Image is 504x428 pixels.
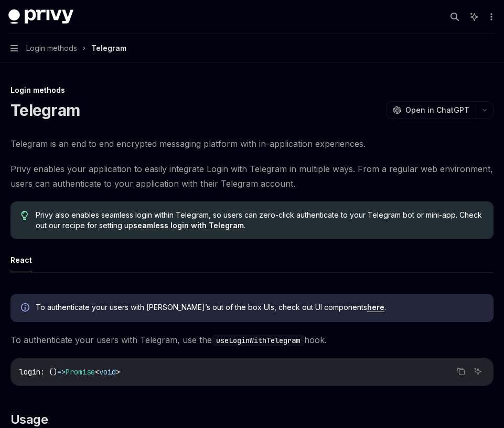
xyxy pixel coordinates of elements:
svg: Tip [21,211,28,220]
span: > [116,367,120,377]
a: here [367,303,384,312]
a: seamless login with Telegram [133,221,244,230]
span: void [99,367,116,377]
span: Login methods [26,42,77,55]
svg: Info [21,303,31,314]
span: Privy also enables seamless login within Telegram, so users can zero-click authenticate to your T... [36,210,484,231]
span: Promise [66,367,95,377]
button: Ask AI [471,365,485,378]
span: Privy enables your application to easily integrate Login with Telegram in multiple ways. From a r... [10,162,494,191]
button: React [10,248,32,272]
span: Telegram is an end to end encrypted messaging platform with in-application experiences. [10,136,494,151]
span: To authenticate your users with Telegram, use the hook. [10,333,494,347]
span: => [57,367,66,377]
span: < [95,367,99,377]
span: : () [40,367,57,377]
button: Copy the contents from the code block [454,365,468,378]
span: To authenticate your users with [PERSON_NAME]’s out of the box UIs, check out UI components . [36,302,483,313]
button: More actions [485,9,496,24]
code: useLoginWithTelegram [212,335,304,346]
h1: Telegram [10,101,80,120]
button: Open in ChatGPT [386,101,476,119]
div: Telegram [91,42,126,55]
img: dark logo [8,9,73,24]
span: Usage [10,411,48,428]
div: Login methods [10,85,494,95]
span: login [19,367,40,377]
span: Open in ChatGPT [405,105,469,115]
